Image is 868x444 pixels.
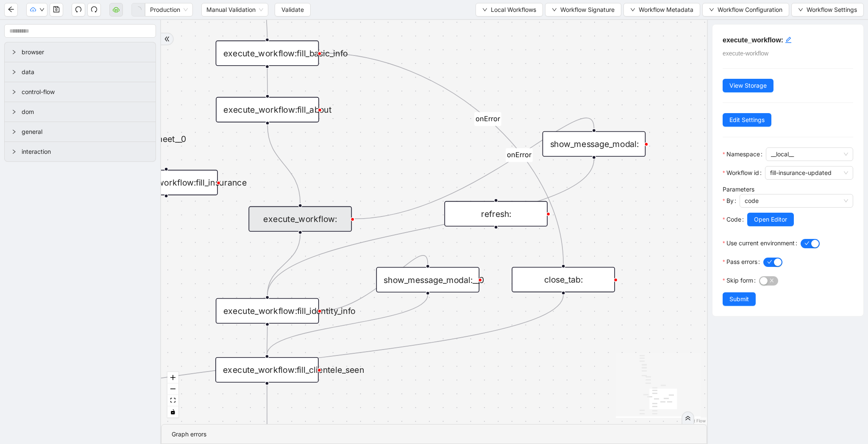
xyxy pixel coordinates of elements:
div: data [5,62,156,82]
span: double-right [685,415,691,421]
span: fill-insurance-updated [770,166,848,179]
button: Open Editor [747,213,794,226]
div: execute_workflow:fill_about [216,97,319,122]
span: right [11,69,17,75]
span: Production [150,3,188,16]
span: Workflow Configuration [718,5,782,14]
span: Open Editor [754,215,787,224]
span: Workflow Settings [807,5,857,14]
div: close_tab: [512,267,615,292]
span: right [11,129,17,134]
button: cloud-server [109,3,123,17]
div: execute_workflow:fill_insurance [114,170,218,195]
button: View Storage [723,79,773,92]
span: data [22,67,149,77]
g: Edge from execute_workflow: to show_message_modal: [355,118,594,219]
span: Workflow Metadata [639,5,693,14]
span: cloud-upload [30,7,36,13]
span: edit [785,36,792,43]
button: zoom out [167,383,178,395]
button: downLocal Workflows [476,3,543,17]
span: save [53,6,60,13]
span: Namespace [726,150,760,159]
span: undo [75,6,82,13]
g: Edge from execute_workflow:initial_navigations to execute_workflow:fill_basic_info [267,16,267,38]
span: interaction [22,147,149,156]
div: execute_workflow:fill_clientele_seen [215,357,319,383]
button: downWorkflow Signature [545,3,621,17]
span: double-right [164,36,170,42]
button: Submit [723,292,756,306]
span: plus-circle [158,205,175,223]
div: execute_workflow: [249,206,352,232]
span: down [482,7,487,12]
span: execute-workflow [723,50,768,57]
button: Validate [275,3,311,17]
span: down [709,7,714,12]
button: downWorkflow Configuration [702,3,789,17]
span: down [39,7,45,12]
g: Edge from execute_workflow:fill_identity_info to show_message_modal:__0 [322,255,428,311]
button: arrow-left [4,3,18,17]
span: dom [22,107,149,117]
span: right [11,109,17,114]
span: Workflow Signature [560,5,615,14]
span: down [630,7,635,12]
span: arrow-left [8,6,14,13]
div: Graph errors [172,430,696,439]
span: right [11,89,17,94]
span: Submit [729,294,749,304]
div: show_message_modal:__0 [376,267,480,292]
span: Manual Validation [206,3,263,16]
div: click to edit id [785,35,792,45]
div: refresh:plus-circle [444,201,548,227]
g: Edge from show_message_modal:__0 to execute_workflow:fill_clientele_seen [267,295,428,354]
button: undo [72,3,85,17]
span: right [11,50,17,55]
a: React Flow attribution [684,418,706,423]
div: execute_workflow:fill_basic_info [216,41,319,66]
span: Edit Settings [729,115,765,125]
span: View Storage [729,81,767,90]
div: show_message_modal: [542,131,646,157]
span: redo [91,6,97,13]
span: plus-circle [487,237,505,254]
button: cloud-uploaddown [26,3,47,17]
g: Edge from execute_workflow:fill_basic_info to execute_workflow:fill_about [267,68,268,94]
div: dom [5,102,156,122]
div: execute_workflow:fill_insuranceplus-circle [114,170,218,195]
div: interaction [5,142,156,161]
span: general [22,127,149,136]
span: Workflow id [726,168,759,178]
g: Edge from show_message_modal: to execute_workflow:fill_identity_info [267,159,594,295]
span: down [798,7,803,12]
button: save [50,3,63,17]
span: Code [726,215,741,224]
span: By [726,196,734,205]
span: Use current environment [726,239,795,248]
button: redo [87,3,101,17]
button: downWorkflow Settings [791,3,864,17]
span: code [745,194,848,207]
button: zoom in [167,372,178,383]
span: browser [22,47,149,57]
button: downWorkflow Metadata [623,3,700,17]
span: Pass errors [726,257,757,266]
div: browser [5,42,156,62]
span: cloud-server [113,6,120,13]
span: Skip form [726,276,753,285]
button: fit view [167,395,178,406]
div: execute_workflow:fill_identity_info [216,298,319,324]
span: control-flow [22,87,149,97]
span: Validate [281,5,304,14]
label: Parameters [723,186,754,193]
span: right [11,149,17,154]
button: toggle interactivity [167,406,178,418]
